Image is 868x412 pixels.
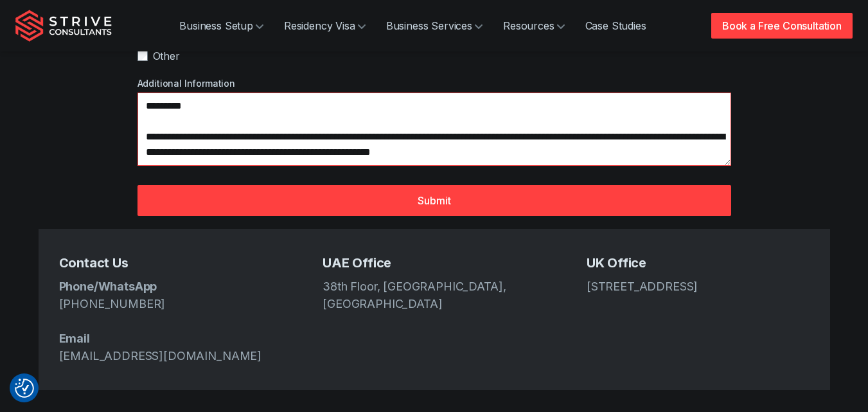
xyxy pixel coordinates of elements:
[323,255,545,273] h5: UAE Office
[137,185,731,216] button: Submit
[575,13,657,39] a: Case Studies
[59,255,282,273] h5: Contact Us
[376,13,493,39] a: Business Services
[711,13,853,39] a: Book a Free Consultation
[59,297,166,310] a: [PHONE_NUMBER]
[274,13,376,39] a: Residency Visa
[323,278,545,312] address: 38th Floor, [GEOGRAPHIC_DATA], [GEOGRAPHIC_DATA]
[59,280,157,293] strong: Phone/WhatsApp
[493,13,575,39] a: Resources
[137,76,731,90] label: Additional Information
[169,13,274,39] a: Business Setup
[587,255,810,273] h5: UK Office
[15,10,112,42] img: Strive Consultants
[153,48,180,64] span: Other
[15,379,34,398] button: Consent Preferences
[137,51,148,61] input: Other
[15,379,34,398] img: Revisit consent button
[59,332,90,345] strong: Email
[587,278,810,295] address: [STREET_ADDRESS]
[59,349,262,363] a: [EMAIL_ADDRESS][DOMAIN_NAME]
